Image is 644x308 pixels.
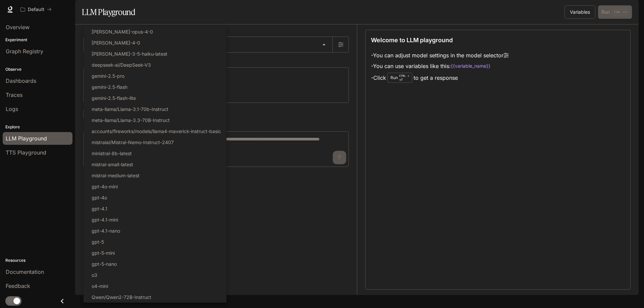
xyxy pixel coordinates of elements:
p: gpt-4o-mini [92,183,118,190]
p: gemini-2.5-pro [92,72,124,79]
p: o4-mini [92,283,108,290]
p: [PERSON_NAME]-3-5-haiku-latest [92,50,167,57]
p: gemini-2.5-flash-lite [92,95,136,102]
p: mistral-medium-latest [92,172,140,179]
p: gpt-4.1 [92,205,107,212]
p: [PERSON_NAME]-4-0 [92,39,140,46]
p: mistralai/Mistral-Nemo-Instruct-2407 [92,139,174,146]
p: meta-llama/Llama-3.3-70B-Instruct [92,117,170,124]
p: gpt-4.1-nano [92,227,120,234]
p: deepseek-ai/DeepSeek-V3 [92,61,151,68]
p: gemini-2.5-flash [92,83,127,90]
p: ministral-8b-latest [92,150,132,157]
p: mistral-small-latest [92,161,133,168]
p: gpt-4o [92,194,107,201]
p: meta-llama/Llama-3.1-70b-Instruct [92,106,168,113]
p: Qwen/Qwen2-72B-Instruct [92,294,151,301]
p: gpt-5-nano [92,260,117,267]
p: gpt-4.1-mini [92,216,118,223]
p: o3 [92,271,97,279]
p: gpt-5-mini [92,249,115,256]
p: gpt-5 [92,238,104,245]
p: accounts/fireworks/models/llama4-maverick-instruct-basic [92,128,221,135]
p: [PERSON_NAME]-opus-4-0 [92,28,153,35]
